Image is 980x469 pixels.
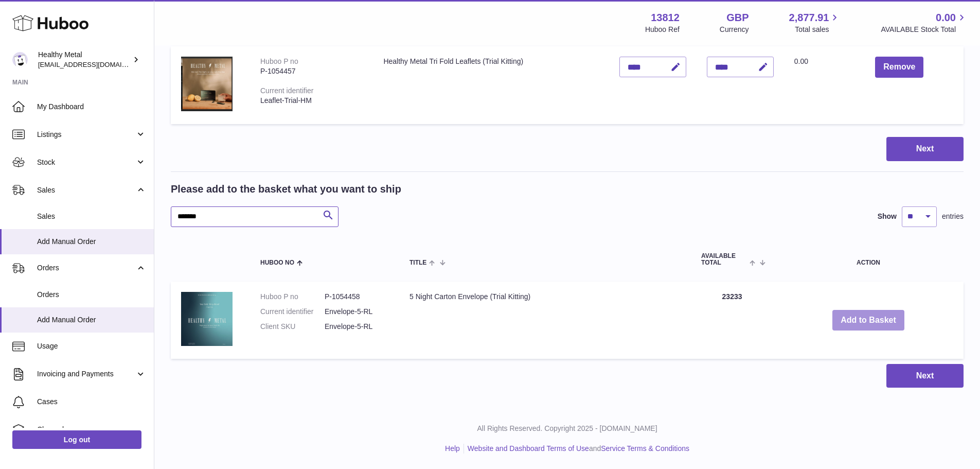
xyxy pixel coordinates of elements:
[37,263,135,273] span: Orders
[325,322,389,332] dd: Envelope-5-RL
[37,397,146,407] span: Cases
[38,60,151,68] span: [EMAIL_ADDRESS][DOMAIN_NAME]
[37,341,146,351] span: Usage
[260,96,363,106] div: Leaflet-Trial-HM
[651,11,680,25] strong: 13812
[795,25,841,34] span: Total sales
[260,57,298,65] div: Huboo P no
[12,430,141,449] a: Log out
[37,290,146,300] span: Orders
[38,50,131,70] div: Healthy Metal
[171,182,401,196] h2: Please add to the basket what you want to ship
[37,425,146,435] span: Channels
[936,11,956,25] span: 0.00
[875,57,923,78] button: Remove
[773,242,964,276] th: Action
[464,444,689,454] li: and
[691,282,773,359] td: 23233
[886,137,964,161] button: Next
[260,307,325,317] dt: Current identifier
[794,57,808,65] span: 0.00
[409,259,426,266] span: Title
[881,25,968,34] span: AVAILABLE Stock Total
[12,52,28,67] img: internalAdmin-13812@internal.huboo.com
[701,253,747,266] span: AVAILABLE Total
[37,237,146,247] span: Add Manual Order
[789,11,829,25] span: 2,877.91
[645,25,680,34] div: Huboo Ref
[325,307,389,317] dd: Envelope-5-RL
[163,424,972,433] p: All Rights Reserved. Copyright 2025 - [DOMAIN_NAME]
[181,292,233,346] img: 5 Night Carton Envelope (Trial Kitting)
[260,259,294,266] span: Huboo no
[181,57,233,111] img: Healthy Metal Tri Fold Leaflets (Trial Kitting)
[399,282,691,359] td: 5 Night Carton Envelope (Trial Kitting)
[37,158,135,167] span: Stock
[37,369,135,379] span: Invoicing and Payments
[720,25,749,34] div: Currency
[942,212,964,221] span: entries
[260,86,314,95] div: Current identifier
[37,102,146,112] span: My Dashboard
[726,11,749,25] strong: GBP
[789,11,841,34] a: 2,877.91 Total sales
[37,130,135,140] span: Listings
[886,364,964,388] button: Next
[445,444,460,453] a: Help
[832,310,904,331] button: Add to Basket
[601,444,689,453] a: Service Terms & Conditions
[325,292,389,302] dd: P-1054458
[37,315,146,325] span: Add Manual Order
[260,66,363,76] div: P-1054457
[37,212,146,221] span: Sales
[373,46,609,124] td: Healthy Metal Tri Fold Leaflets (Trial Kitting)
[878,212,897,221] label: Show
[468,444,589,453] a: Website and Dashboard Terms of Use
[37,185,135,195] span: Sales
[260,322,325,332] dt: Client SKU
[881,11,968,34] a: 0.00 AVAILABLE Stock Total
[260,292,325,302] dt: Huboo P no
